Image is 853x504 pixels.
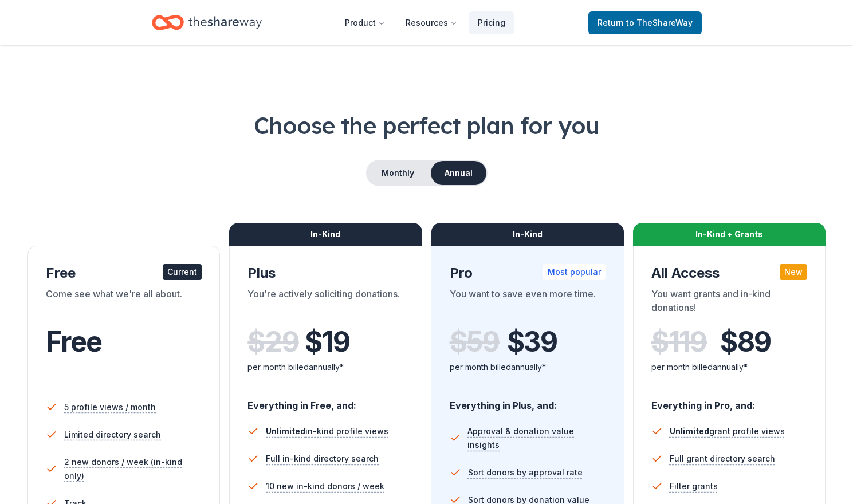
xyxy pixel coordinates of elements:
[367,161,429,185] button: Monthly
[46,287,202,319] div: Come see what we're all about.
[64,428,161,442] span: Limited directory search
[450,287,606,319] div: You want to save even more time.
[507,326,557,358] span: $ 39
[247,389,403,413] div: Everything in Free, and:
[247,287,403,319] div: You're actively soliciting donations.
[336,11,394,34] button: Product
[305,326,349,358] span: $ 19
[46,264,202,282] div: Free
[152,9,262,36] a: Home
[266,426,305,436] span: Unlimited
[670,452,775,466] span: Full grant directory search
[431,223,624,246] div: In-Kind
[588,11,702,34] a: Returnto TheShareWay
[651,389,807,413] div: Everything in Pro, and:
[467,424,606,452] span: Approval & donation value insights
[266,426,388,436] span: in-kind profile views
[626,18,693,27] span: to TheShareWay
[780,264,807,280] div: New
[633,223,826,246] div: In-Kind + Grants
[247,264,403,282] div: Plus
[651,287,807,319] div: You want grants and in-kind donations!
[64,400,156,414] span: 5 profile views / month
[266,479,384,493] span: 10 new in-kind donors / week
[670,479,718,493] span: Filter grants
[396,11,466,34] button: Resources
[543,264,606,280] div: Most popular
[450,389,606,413] div: Everything in Plus, and:
[468,466,583,479] span: Sort donors by approval rate
[163,264,202,280] div: Current
[46,325,102,359] span: Free
[247,360,403,374] div: per month billed annually*
[27,109,826,141] h1: Choose the perfect plan for you
[598,16,693,30] span: Return
[670,426,709,436] span: Unlimited
[229,223,422,246] div: In-Kind
[720,326,771,358] span: $ 89
[336,9,514,36] nav: Main
[670,426,785,436] span: grant profile views
[651,264,807,282] div: All Access
[450,360,606,374] div: per month billed annually*
[431,161,486,185] button: Annual
[266,452,379,466] span: Full in-kind directory search
[450,264,606,282] div: Pro
[651,360,807,374] div: per month billed annually*
[64,455,202,483] span: 2 new donors / week (in-kind only)
[469,11,514,34] a: Pricing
